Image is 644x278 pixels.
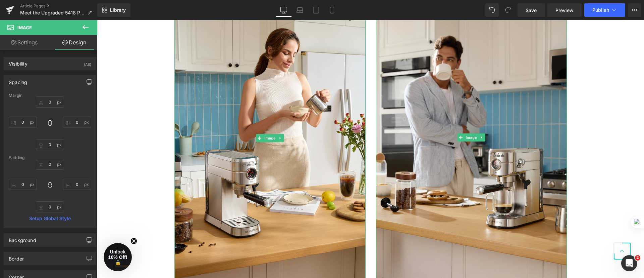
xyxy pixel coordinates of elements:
[547,3,582,17] a: Preview
[110,7,126,13] span: Library
[36,159,64,170] input: 0
[166,114,180,122] span: Image
[9,57,28,67] div: Visibility
[84,57,91,68] div: (All)
[621,255,637,271] iframe: Intercom live chat
[63,179,91,190] input: 0
[50,35,99,50] a: Design
[526,7,537,14] span: Save
[17,25,32,30] span: Image
[36,96,64,108] input: 0
[555,7,574,14] span: Preview
[9,179,37,190] input: 0
[628,3,641,17] button: More
[292,3,308,17] a: Laptop
[501,3,515,17] button: Redo
[308,3,324,17] a: Tablet
[9,216,91,221] a: Setup Global Style
[324,3,340,17] a: Mobile
[9,155,91,160] div: Padding
[592,7,609,13] span: Publish
[276,3,292,17] a: Desktop
[9,76,27,85] div: Spacing
[9,93,91,98] div: Margin
[180,114,187,122] a: Expand / Collapse
[63,117,91,128] input: 0
[485,3,499,17] button: Undo
[20,3,97,9] a: Article Pages
[36,201,64,212] input: 0
[9,117,37,128] input: 0
[97,3,130,17] a: New Library
[36,139,64,150] input: 0
[367,113,381,121] span: Image
[9,234,36,243] div: Background
[635,255,640,261] span: 2
[584,3,625,17] button: Publish
[20,10,85,15] span: Meet the Upgraded 5418 PRO Espresso Machine
[9,252,24,262] div: Border
[381,113,388,121] a: Expand / Collapse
